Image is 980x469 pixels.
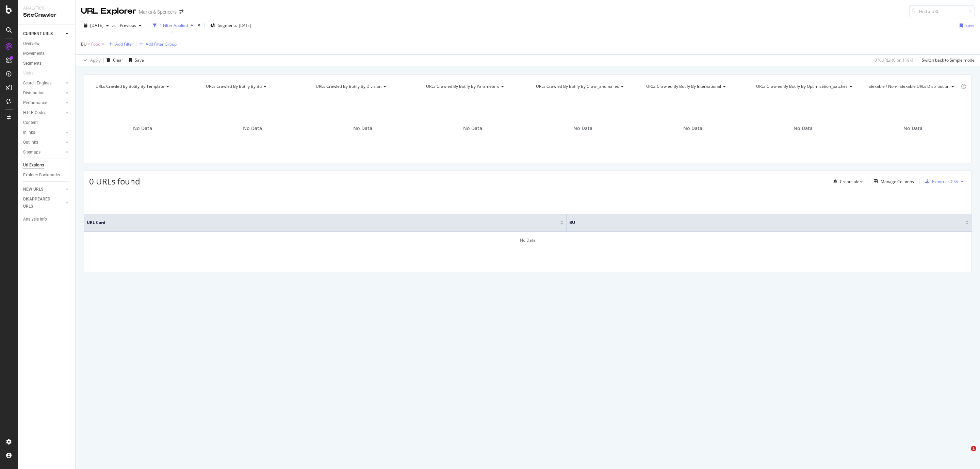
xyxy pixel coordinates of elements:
[573,125,592,132] span: No Data
[81,41,87,47] span: BU
[133,125,152,132] span: No Data
[881,179,914,184] div: Manage Columns
[23,172,60,179] div: Explorer Bookmarks
[135,57,144,63] div: Save
[794,125,813,132] span: No Data
[160,22,188,28] div: 1 Filter Applied
[243,125,262,132] span: No Data
[23,99,47,107] div: Performance
[23,50,45,57] div: Movements
[218,22,237,28] span: Segments
[23,109,46,116] div: HTTP Codes
[535,81,630,92] h4: URLs Crawled By Botify By crawl_anomalies
[831,176,863,187] button: Create alert
[922,57,975,63] div: Switch back to Simple mode
[112,22,117,28] span: vs
[23,50,70,57] a: Movements
[150,20,196,31] button: 1 Filter Applied
[23,5,70,11] div: Analytics
[89,176,140,187] span: 0 URLs found
[23,30,64,37] a: CURRENT URLS
[146,41,177,47] div: Add Filter Group
[23,80,64,87] a: Search Engines
[23,119,70,126] a: Content
[23,90,45,97] div: Distribution
[645,81,740,92] h4: URLs Crawled By Botify By international
[23,216,70,223] a: Analysis Info
[104,55,123,66] button: Clear
[87,220,558,226] span: URL Card
[91,39,100,49] span: Food
[106,40,133,48] button: Add Filter
[23,11,70,19] div: SiteCrawler
[909,5,975,17] input: Find a URL
[316,83,381,89] span: URLs Crawled By Botify By division
[353,125,372,132] span: No Data
[463,125,482,132] span: No Data
[23,80,51,87] div: Search Engines
[965,22,975,28] div: Save
[922,176,958,187] button: Export as CSV
[136,40,177,48] button: Add Filter Group
[117,22,136,28] span: Previous
[756,83,848,89] span: URLs Crawled By Botify By optimisation_batches
[23,196,64,210] a: DISAPPEARED URLS
[23,40,39,47] div: Overview
[866,83,949,89] span: Indexable / Non-Indexable URLs distribution
[23,186,43,193] div: NEW URLS
[23,30,53,37] div: CURRENT URLS
[314,81,410,92] h4: URLs Crawled By Botify By division
[81,55,101,66] button: Apply
[23,119,38,126] div: Content
[755,81,858,92] h4: URLs Crawled By Botify By optimisation_batches
[569,220,955,226] span: BU
[23,129,35,136] div: Inlinks
[96,83,164,89] span: URLs Crawled By Botify By template
[23,162,70,169] a: Url Explorer
[23,162,44,169] div: Url Explorer
[23,186,64,193] a: NEW URLS
[23,109,64,116] a: HTTP Codes
[536,83,619,89] span: URLs Crawled By Botify By crawl_anomalies
[425,81,520,92] h4: URLs Crawled By Botify By parameters
[957,446,973,462] iframe: Intercom live chat
[23,129,64,136] a: Inlinks
[126,55,144,66] button: Save
[94,81,190,92] h4: URLs Crawled By Botify By template
[23,70,40,77] a: Visits
[115,41,133,47] div: Add Filter
[23,139,38,146] div: Outlinks
[932,179,958,184] div: Export as CSV
[208,20,254,31] button: Segments[DATE]
[971,446,976,451] span: 1
[23,149,40,156] div: Sitemaps
[113,57,123,63] div: Clear
[88,41,90,47] span: =
[179,10,183,14] div: arrow-right-arrow-left
[205,81,300,92] h4: URLs Crawled By Botify By bu
[81,5,136,17] div: URL Explorer
[117,20,144,31] button: Previous
[81,20,112,31] button: [DATE]
[875,57,913,63] div: 0 % URLs ( 0 on 119K )
[23,172,70,179] a: Explorer Bookmarks
[139,9,177,15] div: Marks & Spencers
[23,216,47,223] div: Analysis Info
[23,90,64,97] a: Distribution
[646,83,721,89] span: URLs Crawled By Botify By international
[23,99,64,107] a: Performance
[23,60,42,67] div: Segments
[957,20,975,31] button: Save
[871,177,914,185] button: Manage Columns
[84,232,971,249] div: No Data
[206,83,262,89] span: URLs Crawled By Botify By bu
[90,22,103,28] span: 2025 Aug. 16th
[90,57,101,63] div: Apply
[865,81,960,92] h4: Indexable / Non-Indexable URLs Distribution
[23,149,64,156] a: Sitemaps
[23,196,58,210] div: DISAPPEARED URLS
[840,179,863,184] div: Create alert
[196,22,202,29] div: times
[903,125,922,132] span: No Data
[919,55,975,66] button: Switch back to Simple mode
